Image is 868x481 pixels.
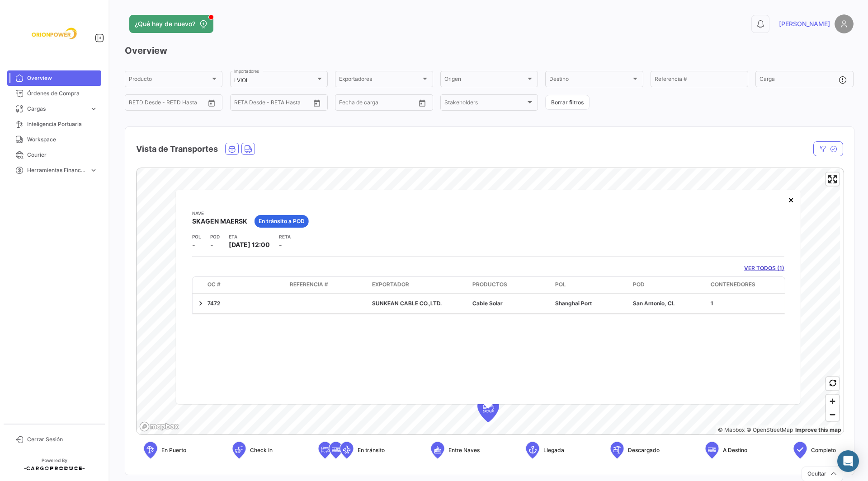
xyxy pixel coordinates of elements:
[290,280,328,288] span: Referencia #
[192,233,201,240] app-card-info-title: POL
[835,14,854,33] img: placeholder-user.png
[472,299,503,306] span: Cable Solar
[279,233,291,240] app-card-info-title: RETA
[746,426,793,433] a: OpenStreetMap
[707,276,785,293] datatable-header-cell: Contenedores
[415,96,429,110] button: Open calendar
[711,299,781,307] div: 1
[205,96,218,110] button: Open calendar
[27,435,98,444] span: Cerrar Sesión
[192,217,247,226] span: SKAGEN MAERSK
[555,299,592,306] span: Shanghai Port
[27,74,98,82] span: Overview
[543,446,564,454] span: Llegada
[135,19,195,28] span: ¿Qué hay de nuevo?
[811,446,836,454] span: Completo
[477,395,499,422] div: Map marker
[826,395,839,408] button: Zoom in
[718,426,745,433] a: Mapbox
[362,101,398,107] input: Hasta
[90,105,98,113] span: expand_more
[90,166,98,174] span: expand_more
[629,276,707,293] datatable-header-cell: POD
[372,299,442,306] span: SUNKEAN CABLE CO.,LTD.
[826,173,839,186] button: Enter fullscreen
[125,44,854,57] h3: Overview
[129,15,213,33] button: ¿Qué hay de nuevo?
[826,408,839,421] button: Zoom out
[137,168,840,435] canvas: Map
[555,280,566,288] span: POL
[444,101,526,107] span: Stakeholders
[633,280,645,288] span: POD
[136,143,218,155] h4: Vista de Transportes
[27,135,98,144] span: Workspace
[32,11,77,56] img: f26a05d0-2fea-4301-a0f6-b8409df5d1eb.jpeg
[795,426,841,433] a: Map feedback
[204,276,286,293] datatable-header-cell: OC #
[7,70,101,86] a: Overview
[229,233,270,240] app-card-info-title: ETA
[444,77,526,84] span: Origen
[782,191,800,209] button: Close popup
[7,132,101,147] a: Workspace
[339,77,420,84] span: Exportadores
[234,77,249,84] mat-select-trigger: LVIOL
[711,280,755,288] span: Contenedores
[139,421,179,432] a: Mapbox logo
[250,446,273,454] span: Check In
[7,86,101,101] a: Órdenes de Compra
[279,241,282,248] span: -
[286,276,368,293] datatable-header-cell: Referencia #
[633,299,675,306] span: San Antonio, CL
[234,101,250,107] input: Desde
[151,101,188,107] input: Hasta
[192,240,195,249] span: -
[242,143,255,154] button: Land
[339,101,355,107] input: Desde
[469,276,551,293] datatable-header-cell: Productos
[257,101,293,107] input: Hasta
[628,446,660,454] span: Descargado
[210,233,220,240] app-card-info-title: POD
[7,117,101,132] a: Inteligencia Portuaria
[448,446,480,454] span: Entre Naves
[226,143,238,154] button: Ocean
[161,446,186,454] span: En Puerto
[192,210,247,217] app-card-info-title: Nave
[27,105,86,113] span: Cargas
[549,77,631,84] span: Destino
[545,95,590,110] button: Borrar filtros
[27,89,98,98] span: Órdenes de Compra
[372,280,409,288] span: Exportador
[210,240,213,249] span: -
[27,151,98,159] span: Courier
[27,120,98,128] span: Inteligencia Portuaria
[129,77,210,84] span: Producto
[368,276,469,293] datatable-header-cell: Exportador
[472,280,507,288] span: Productos
[551,276,629,293] datatable-header-cell: POL
[358,446,385,454] span: En tránsito
[208,280,221,288] span: OC #
[723,446,747,454] span: A Destino
[7,147,101,163] a: Courier
[208,299,283,307] div: 7472
[27,166,86,174] span: Herramientas Financieras
[259,217,305,225] span: En tránsito a POD
[744,264,784,272] a: VER TODOS (1)
[837,450,859,472] div: Abrir Intercom Messenger
[229,241,270,248] span: [DATE] 12:00
[129,101,145,107] input: Desde
[310,96,324,110] button: Open calendar
[779,19,830,28] span: [PERSON_NAME]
